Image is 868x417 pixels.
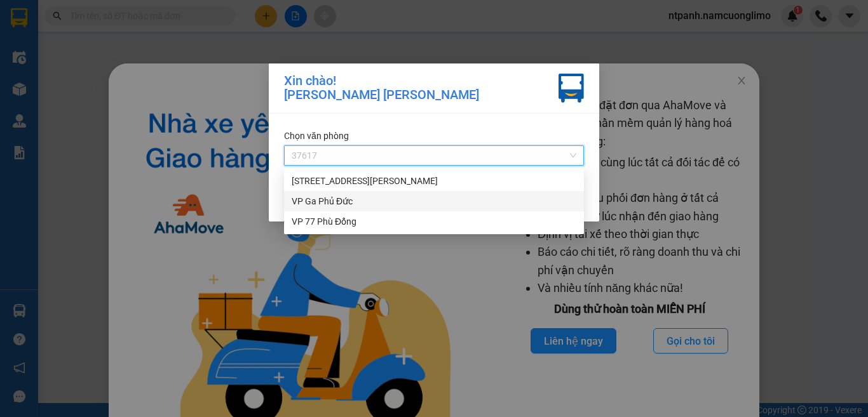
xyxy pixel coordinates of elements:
[284,211,584,232] div: VP 77 Phù Đổng
[292,174,576,188] div: [STREET_ADDRESS][PERSON_NAME]
[284,191,584,211] div: VP Ga Phủ Đức
[284,129,584,143] div: Chọn văn phòng
[292,215,576,228] div: VP 77 Phù Đổng
[559,74,584,103] img: vxr-icon
[292,146,576,165] span: 37617
[292,194,576,208] div: VP Ga Phủ Đức
[284,74,479,103] div: Xin chào! [PERSON_NAME] [PERSON_NAME]
[284,171,584,191] div: 142 Hai Bà Trưng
